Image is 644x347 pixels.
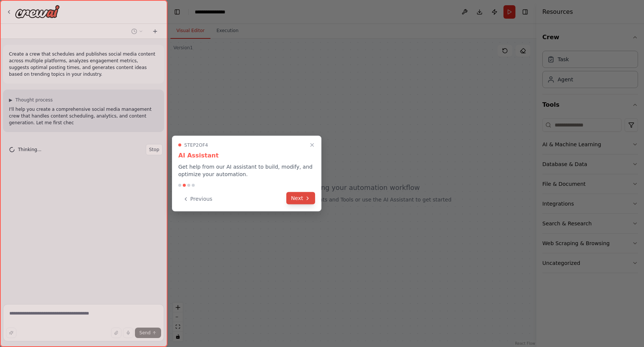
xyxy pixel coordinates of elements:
[178,193,217,205] button: Previous
[184,142,208,148] span: Step 2 of 4
[178,163,315,178] p: Get help from our AI assistant to build, modify, and optimize your automation.
[286,192,315,204] button: Next
[172,7,182,17] button: Hide left sidebar
[178,151,315,160] h3: AI Assistant
[308,141,317,150] button: Close walkthrough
